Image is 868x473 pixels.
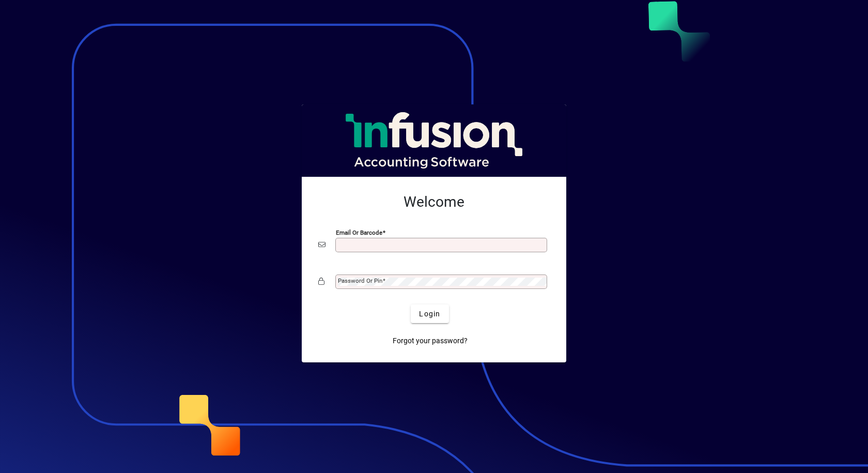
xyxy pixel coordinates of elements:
h2: Welcome [318,193,550,211]
mat-label: Email or Barcode [336,229,382,236]
span: Login [419,309,440,319]
a: Forgot your password? [389,331,472,350]
span: Forgot your password? [393,335,468,346]
button: Login [411,304,448,323]
mat-label: Password or Pin [338,277,382,284]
